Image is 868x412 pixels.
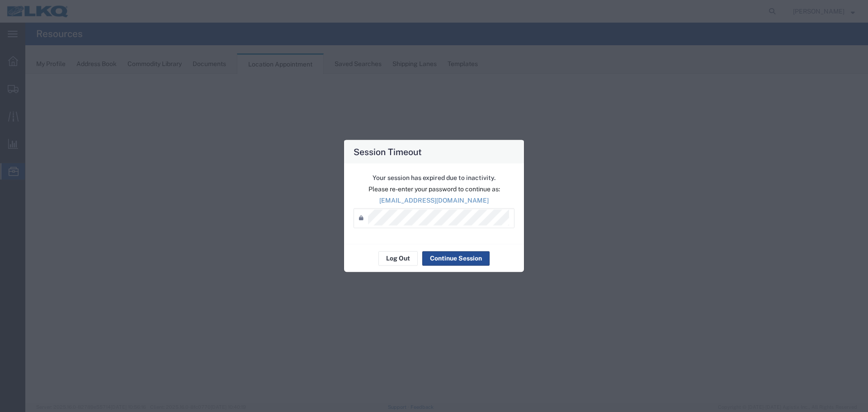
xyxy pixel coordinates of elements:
p: [EMAIL_ADDRESS][DOMAIN_NAME] [354,195,514,205]
h4: Session Timeout [354,145,422,158]
p: Your session has expired due to inactivity. [354,173,514,182]
button: Log Out [378,251,418,265]
button: Continue Session [422,251,490,265]
p: Please re-enter your password to continue as: [354,184,514,194]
